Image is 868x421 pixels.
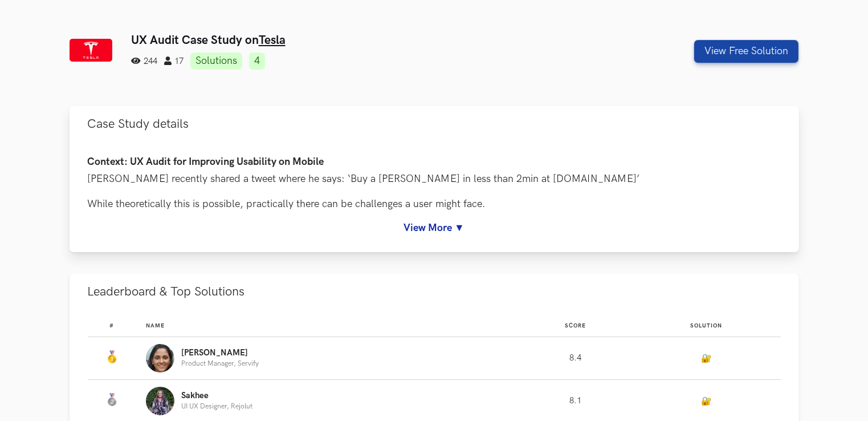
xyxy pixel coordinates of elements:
[259,33,286,47] a: Tesla
[181,349,259,358] p: [PERSON_NAME]
[146,344,174,373] img: Profile photo
[88,197,781,211] p: While theoretically this is possible, practically there can be challenges a user might face.
[690,322,722,329] span: Solution
[181,403,252,410] p: UI UX Designer, Rejolut
[181,360,259,367] p: Product Manager, Servify
[88,156,781,168] h4: Context: UX Audit for Improving Usability on Mobile
[88,284,245,299] span: Leaderboard & Top Solutions
[105,393,119,407] img: Silver Medal
[146,322,165,329] span: Name
[190,52,242,70] a: Solutions
[70,274,799,310] button: Leaderboard & Top Solutions
[70,39,112,62] img: Tesla logo
[131,33,614,47] h3: UX Audit Case Study on
[701,396,711,406] a: 🔐
[164,56,184,66] span: 17
[565,322,586,329] span: Score
[518,337,632,380] td: 8.4
[249,52,265,70] a: 4
[88,116,189,132] span: Case Study details
[105,350,119,364] img: Gold Medal
[181,391,252,400] p: Sakhee
[146,387,174,415] img: Profile photo
[701,354,711,363] a: 🔐
[70,106,799,142] button: Case Study details
[88,222,781,234] a: View More ▼
[131,56,157,66] span: 244
[109,322,114,329] span: #
[88,172,781,186] p: [PERSON_NAME] recently shared a tweet where he says: ‘Buy a [PERSON_NAME] in less than 2min at [D...
[70,142,799,252] div: Case Study details
[694,40,798,63] button: View Free Solution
